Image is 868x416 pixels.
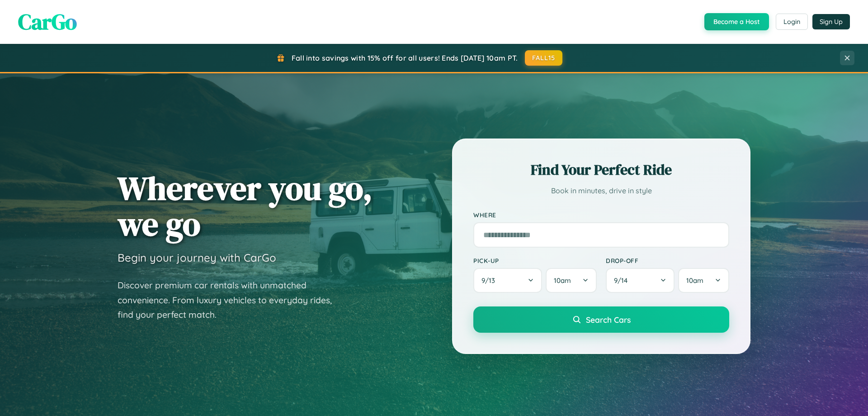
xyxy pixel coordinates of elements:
[118,251,276,264] h3: Begin your journey with CarGo
[473,160,729,180] h2: Find Your Perfect Ride
[118,170,373,242] h1: Wherever you go, we go
[118,278,344,322] p: Discover premium car rentals with unmatched convenience. From luxury vehicles to everyday rides, ...
[686,276,703,285] span: 10am
[292,53,518,62] span: Fall into savings with 15% off for all users! Ends [DATE] 10am PT.
[678,268,729,293] button: 10am
[586,315,631,325] span: Search Cars
[704,13,769,30] button: Become a Host
[554,276,571,285] span: 10am
[473,184,729,197] p: Book in minutes, drive in style
[18,7,77,37] span: CarGo
[473,211,729,219] label: Where
[481,276,500,285] span: 9 / 13
[776,14,808,30] button: Login
[473,306,729,333] button: Search Cars
[546,268,597,293] button: 10am
[812,14,850,29] button: Sign Up
[606,257,729,264] label: Drop-off
[606,268,675,293] button: 9/14
[525,50,563,66] button: FALL15
[473,268,542,293] button: 9/13
[473,257,597,264] label: Pick-up
[614,276,632,285] span: 9 / 14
